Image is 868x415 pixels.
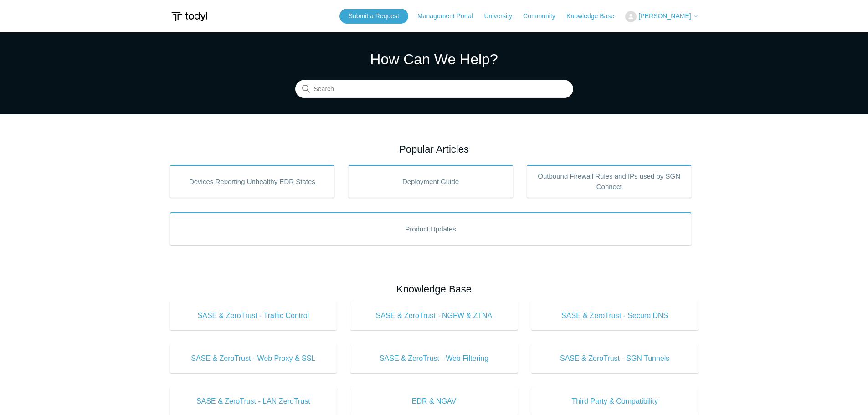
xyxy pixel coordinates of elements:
a: Management Portal [417,11,482,21]
a: Submit a Request [339,9,408,24]
span: SASE & ZeroTrust - NGFW & ZTNA [364,310,504,321]
a: SASE & ZeroTrust - Traffic Control [170,301,337,330]
a: SASE & ZeroTrust - NGFW & ZTNA [350,301,518,330]
input: Search [295,80,573,98]
h1: How Can We Help? [295,48,573,70]
a: SASE & ZeroTrust - Web Proxy & SSL [170,344,337,373]
h2: Popular Articles [170,142,699,157]
a: Knowledge Base [566,11,623,21]
a: Devices Reporting Unhealthy EDR States [170,165,335,198]
span: SASE & ZeroTrust - Secure DNS [545,310,685,321]
a: University [484,11,521,21]
a: Deployment Guide [348,165,513,198]
a: SASE & ZeroTrust - Web Filtering [350,344,518,373]
a: SASE & ZeroTrust - SGN Tunnels [531,344,699,373]
span: [PERSON_NAME] [638,12,691,20]
a: Community [523,11,565,21]
span: SASE & ZeroTrust - Traffic Control [184,310,324,321]
span: EDR & NGAV [364,396,504,407]
span: SASE & ZeroTrust - Web Filtering [364,353,504,364]
img: Todyl Support Center Help Center home page [170,8,209,25]
a: Product Updates [170,212,692,245]
h2: Knowledge Base [170,282,699,297]
a: Outbound Firewall Rules and IPs used by SGN Connect [527,165,692,198]
a: SASE & ZeroTrust - Secure DNS [531,301,699,330]
span: SASE & ZeroTrust - SGN Tunnels [545,353,685,364]
span: Third Party & Compatibility [545,396,685,407]
span: SASE & ZeroTrust - Web Proxy & SSL [184,353,324,364]
button: [PERSON_NAME] [625,11,698,22]
span: SASE & ZeroTrust - LAN ZeroTrust [184,396,324,407]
